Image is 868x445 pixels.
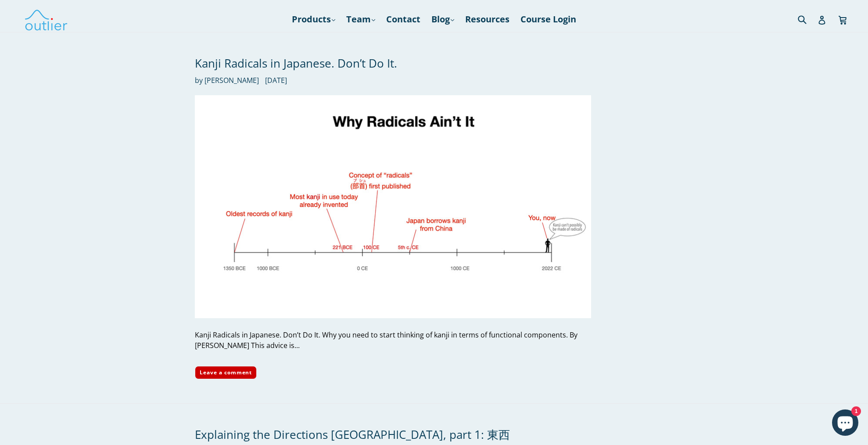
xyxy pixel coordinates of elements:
[24,7,68,32] img: Outlier Linguistics
[287,11,340,27] a: Products
[461,11,514,27] a: Resources
[829,409,861,438] inbox-online-store-chat: Shopify online store chat
[342,11,380,27] a: Team
[516,11,581,27] a: Course Login
[195,427,510,442] a: Explaining the Directions [GEOGRAPHIC_DATA], part 1: 東西
[382,11,425,27] a: Contact
[195,95,591,318] img: Kanji Radicals in Japanese. Don’t Do It.
[427,11,459,27] a: Blog
[195,330,591,351] div: Kanji Radicals in Japanese. Don’t Do It. Why you need to start thinking of kanji in terms of func...
[195,55,397,71] a: Kanji Radicals in Japanese. Don’t Do It.
[195,75,259,86] span: by [PERSON_NAME]
[195,366,257,379] a: Leave a comment
[265,75,287,85] time: [DATE]
[796,10,820,28] input: Search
